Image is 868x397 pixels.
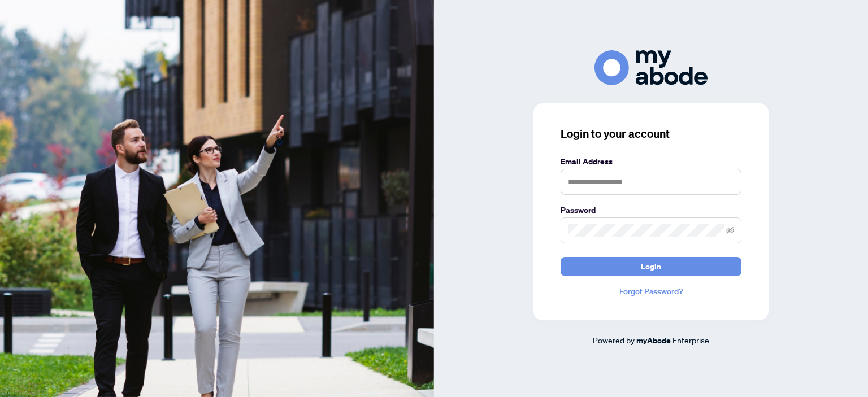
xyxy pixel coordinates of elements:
[593,335,635,345] span: Powered by
[672,335,709,345] span: Enterprise
[641,258,661,276] span: Login
[561,285,741,298] a: Forgot Password?
[561,126,741,142] h3: Login to your account
[561,257,741,276] button: Login
[561,204,741,216] label: Password
[636,334,671,347] a: myAbode
[726,226,734,234] span: eye-invisible
[594,50,708,85] img: ma-logo
[561,155,741,168] label: Email Address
